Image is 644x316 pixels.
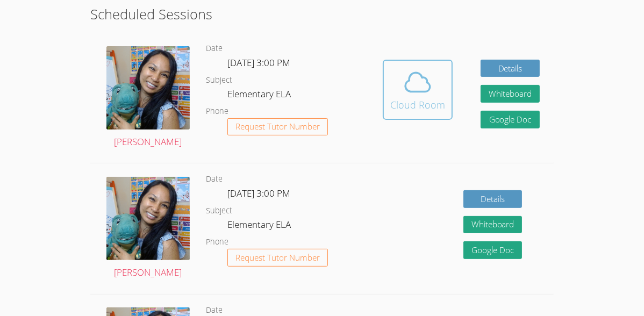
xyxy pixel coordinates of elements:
[235,123,320,131] span: Request Tutor Number
[463,216,523,234] button: Whiteboard
[227,56,290,69] span: [DATE] 3:00 PM
[106,177,190,281] a: [PERSON_NAME]
[235,254,320,262] span: Request Tutor Number
[463,190,523,208] a: Details
[481,60,540,77] a: Details
[390,97,445,112] div: Cloud Room
[227,118,328,136] button: Request Tutor Number
[463,241,523,259] a: Google Doc
[90,4,554,24] h2: Scheduled Sessions
[383,60,453,120] button: Cloud Room
[481,85,540,103] button: Whiteboard
[106,177,190,261] img: Untitled%20design%20(19).png
[206,74,232,87] dt: Subject
[206,173,223,186] dt: Date
[206,235,228,249] dt: Phone
[481,111,540,128] a: Google Doc
[206,42,223,55] dt: Date
[227,249,328,267] button: Request Tutor Number
[106,46,190,130] img: Untitled%20design%20(19).png
[227,87,293,105] dd: Elementary ELA
[227,187,290,199] span: [DATE] 3:00 PM
[206,105,228,118] dt: Phone
[106,46,190,150] a: [PERSON_NAME]
[206,204,232,218] dt: Subject
[227,217,293,235] dd: Elementary ELA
